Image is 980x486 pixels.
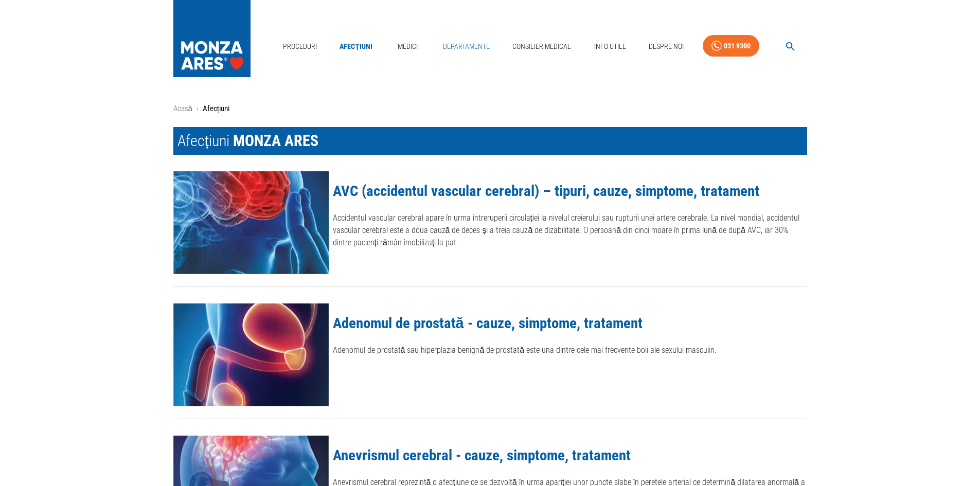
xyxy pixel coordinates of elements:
[173,171,329,274] img: AVC (accidentul vascular cerebral) – tipuri, cauze, simptome, tratament
[197,103,199,115] li: ›
[333,182,759,200] a: AVC (accidentul vascular cerebral) – tipuri, cauze, simptome, tratament
[333,314,643,332] a: Adenomul de prostată - cauze, simptome, tratament
[335,36,377,57] a: Afecțiuni
[279,36,321,57] a: Proceduri
[173,303,329,406] img: Adenomul de prostată - cauze, simptome, tratament
[333,446,631,464] a: Anevrismul cerebral - cauze, simptome, tratament
[645,36,688,57] a: Despre Noi
[391,36,424,57] a: Medici
[508,36,575,57] a: Consilier Medical
[439,36,494,57] a: Departamente
[333,212,807,249] p: Accidentul vascular cerebral apare în urma întreruperii circulației la nivelul creierului sau rup...
[590,36,630,57] a: Info Utile
[724,40,751,52] div: 031 9300
[173,127,807,155] h1: Afecțiuni
[173,103,807,115] nav: breadcrumb
[333,344,807,356] p: Adenomul de prostată sau hiperplazia benignă de prostată este una dintre cele mai frecvente boli ...
[203,103,229,115] p: Afecțiuni
[233,132,318,150] span: MONZA ARES
[703,35,759,57] a: 031 9300
[173,104,192,113] a: Acasă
